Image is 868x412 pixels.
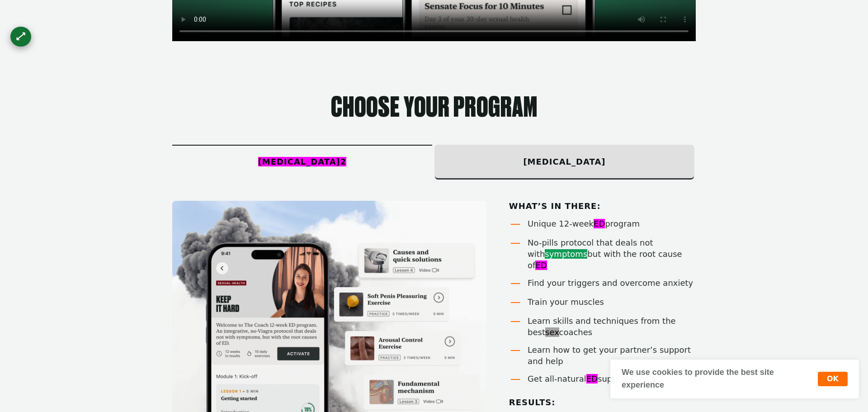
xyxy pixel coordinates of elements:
[434,146,694,178] div: [MEDICAL_DATA]
[340,157,347,166] span: Number of Categories containing this Term
[594,219,605,228] span: Category: Miracle Cure Condition List, Term: "ed", Translation: "and"
[172,95,696,122] h2: Choose your program
[622,366,818,392] div: We use cookies to provide the best site experience
[528,218,696,229] div: Unique 12-week program
[545,249,587,259] span: Category: Birth Control, Term: "symptoms"
[528,296,696,308] div: Train your muscles
[528,237,696,271] div: No-pills protocol that deals not with but with the root cause of
[545,327,559,337] span: Category: Adult Content, Term: "sex"
[258,157,347,166] span: Category: HK Miracle Cure and 1 other(s), Term: "Erectile dysfunction"
[528,315,696,338] div: Learn skills and techniques from the best coaches
[509,201,696,212] div: What’s in there:
[13,28,28,44] div: ⟷
[586,374,598,384] span: Category: Miracle Cure Condition List, Term: "ed", Translation: "and"
[528,277,696,289] div: Find your triggers and overcome anxiety
[535,260,547,270] span: Category: Miracle Cure Condition List, Term: "ed", Translation: "and"
[818,372,848,386] button: OK
[528,373,696,384] div: Get all-natural supplements
[509,397,696,408] div: Results:
[528,344,696,367] div: Learn how to get your partner’s support and help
